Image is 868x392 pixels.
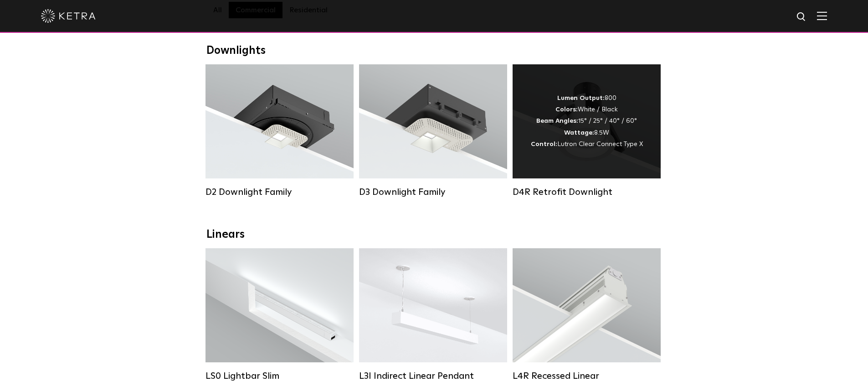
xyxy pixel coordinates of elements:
[205,187,354,198] div: D2 Downlight Family
[205,64,354,198] a: D2 Downlight Family Lumen Output:1200Colors:White / Black / Gloss Black / Silver / Bronze / Silve...
[205,371,354,382] div: LS0 Lightbar Slim
[513,187,661,198] div: D4R Retrofit Downlight
[536,118,578,124] strong: Beam Angles:
[564,130,594,136] strong: Wattage:
[513,371,661,382] div: L4R Recessed Linear
[41,9,96,23] img: ketra-logo-2019-white
[205,248,354,382] a: LS0 Lightbar Slim Lumen Output:200 / 350Colors:White / BlackControl:X96 Controller
[531,141,557,147] strong: Control:
[796,11,807,23] img: search icon
[513,248,661,382] a: L4R Recessed Linear Lumen Output:400 / 600 / 800 / 1000Colors:White / BlackControl:Lutron Clear C...
[557,95,605,101] strong: Lumen Output:
[359,248,507,382] a: L3I Indirect Linear Pendant Lumen Output:400 / 600 / 800 / 1000Housing Colors:White / BlackContro...
[206,228,662,241] div: Linears
[817,11,827,20] img: Hamburger%20Nav.svg
[206,44,662,57] div: Downlights
[513,64,661,198] a: D4R Retrofit Downlight Lumen Output:800Colors:White / BlackBeam Angles:15° / 25° / 40° / 60°Watta...
[531,93,643,150] div: 800 White / Black 15° / 25° / 40° / 60° 8.5W
[555,106,578,113] strong: Colors:
[557,141,643,147] span: Lutron Clear Connect Type X
[359,371,507,382] div: L3I Indirect Linear Pendant
[359,187,507,198] div: D3 Downlight Family
[359,64,507,198] a: D3 Downlight Family Lumen Output:700 / 900 / 1100Colors:White / Black / Silver / Bronze / Paintab...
